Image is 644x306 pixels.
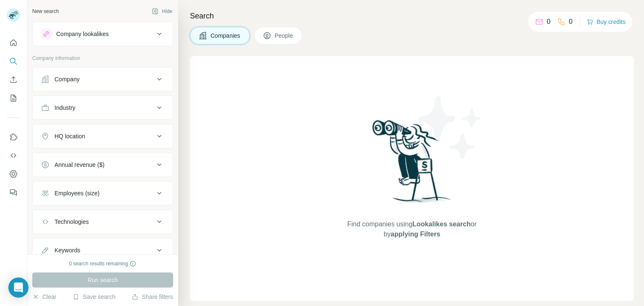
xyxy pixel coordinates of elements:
[55,189,99,197] div: Employees (size)
[547,17,551,27] p: 0
[7,54,20,69] button: Search
[7,35,20,50] button: Quick start
[33,155,173,175] button: Annual revenue ($)
[7,72,20,87] button: Enrich CSV
[146,5,178,18] button: Hide
[55,132,85,140] div: HQ location
[33,240,173,260] button: Keywords
[345,219,479,239] span: Find companies using or by
[55,218,89,226] div: Technologies
[7,166,20,182] button: Dashboard
[7,130,20,145] button: Use Surfe on LinkedIn
[33,69,173,89] button: Company
[190,10,634,22] h4: Search
[55,161,104,169] div: Annual revenue ($)
[8,277,29,298] div: Open Intercom Messenger
[33,98,173,118] button: Industry
[73,293,115,301] button: Save search
[210,31,241,40] span: Companies
[55,246,80,254] div: Keywords
[132,293,173,301] button: Share filters
[413,220,471,228] span: Lookalikes search
[32,293,56,301] button: Clear
[7,185,20,200] button: Feedback
[55,104,75,112] div: Industry
[7,91,20,106] button: My lists
[33,212,173,232] button: Technologies
[587,16,626,28] button: Buy credits
[32,54,173,62] p: Company information
[33,183,173,203] button: Employees (size)
[56,30,109,38] div: Company lookalikes
[275,31,294,40] span: People
[33,24,173,44] button: Company lookalikes
[69,260,137,267] div: 0 search results remaining
[569,17,573,27] p: 0
[369,118,456,211] img: Surfe Illustration - Woman searching with binoculars
[7,148,20,163] button: Use Surfe API
[391,231,440,238] span: applying Filters
[55,75,80,83] div: Company
[412,90,488,165] img: Surfe Illustration - Stars
[32,8,59,15] div: New search
[33,126,173,146] button: HQ location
